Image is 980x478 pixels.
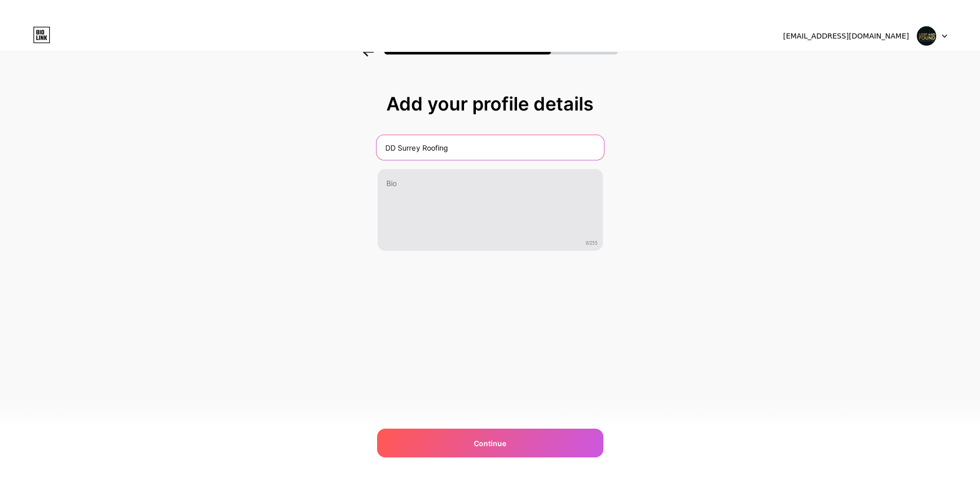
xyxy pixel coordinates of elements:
[376,135,603,160] input: Your name
[783,31,909,42] div: [EMAIL_ADDRESS][DOMAIN_NAME]
[585,241,597,247] span: 0/255
[474,438,506,449] span: Continue
[382,94,598,114] div: Add your profile details
[917,26,936,46] img: DD Surrey Roofing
